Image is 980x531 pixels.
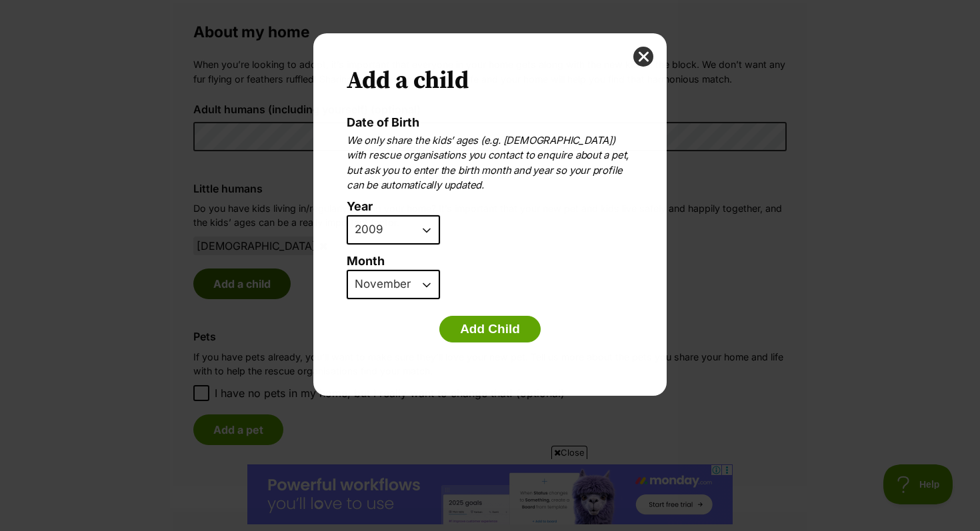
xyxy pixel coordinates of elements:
[633,47,653,67] button: close
[347,115,419,129] label: Date of Birth
[347,200,627,214] label: Year
[439,316,541,342] button: Add Child
[347,133,633,193] p: We only share the kids’ ages (e.g. [DEMOGRAPHIC_DATA]) with rescue organisations you contact to e...
[347,67,633,96] h2: Add a child
[347,255,633,268] label: Month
